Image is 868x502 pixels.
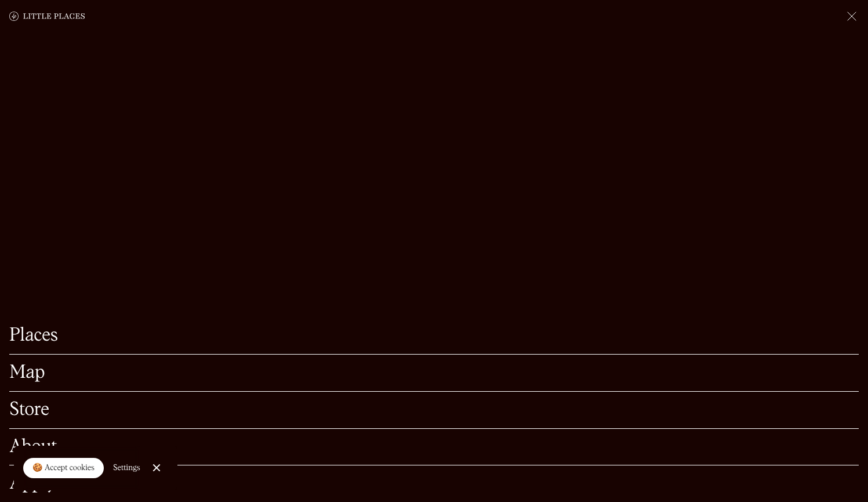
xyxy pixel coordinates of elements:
[9,475,859,493] a: Apply
[113,464,140,472] div: Settings
[32,463,95,474] div: 🍪 Accept cookies
[9,438,859,456] a: About
[113,455,140,481] a: Settings
[145,456,168,479] a: Close Cookie Popup
[156,468,157,468] div: Close Cookie Popup
[9,327,859,345] a: Places
[9,401,859,419] a: Store
[9,364,859,382] a: Map
[23,458,104,479] a: 🍪 Accept cookies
